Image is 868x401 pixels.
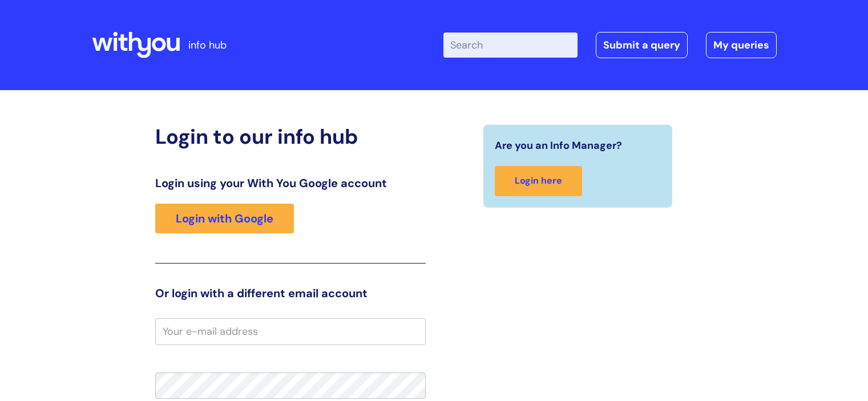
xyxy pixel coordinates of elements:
[155,176,426,190] h3: Login using your With You Google account
[495,166,582,196] a: Login here
[443,33,578,58] input: Search
[188,36,227,54] p: info hub
[155,204,294,233] a: Login with Google
[155,318,426,345] input: Your e-mail address
[495,136,622,155] span: Are you an Info Manager?
[706,32,777,58] a: My queries
[155,124,426,149] h2: Login to our info hub
[596,32,688,58] a: Submit a query
[155,286,426,300] h3: Or login with a different email account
